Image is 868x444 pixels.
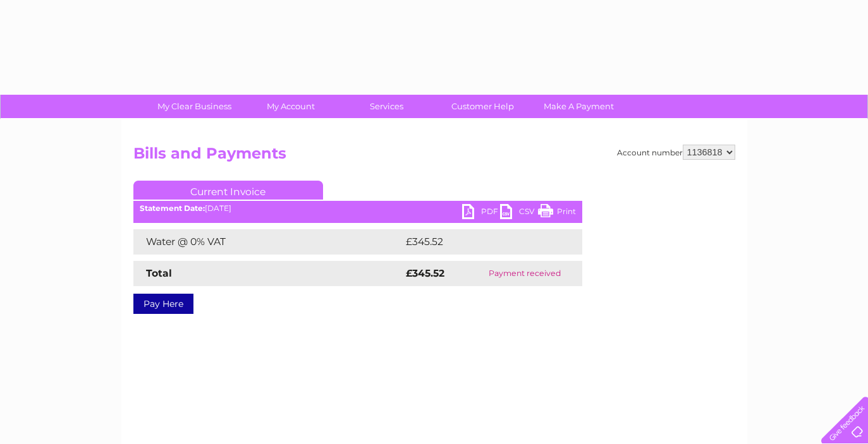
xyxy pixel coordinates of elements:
div: Account number [617,145,735,160]
td: Payment received [468,261,582,286]
a: PDF [462,204,500,222]
a: CSV [500,204,538,222]
a: Current Invoice [133,181,323,200]
td: £345.52 [403,229,559,255]
a: Customer Help [431,95,535,118]
a: Services [334,95,439,118]
strong: £345.52 [406,267,444,279]
strong: Total [146,267,172,279]
h2: Bills and Payments [133,145,735,169]
a: Make A Payment [527,95,631,118]
a: My Account [238,95,343,118]
div: [DATE] [133,204,582,213]
td: Water @ 0% VAT [133,229,403,255]
a: My Clear Business [142,95,247,118]
b: Statement Date: [140,203,205,213]
a: Print [538,204,576,222]
a: Pay Here [133,294,193,314]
